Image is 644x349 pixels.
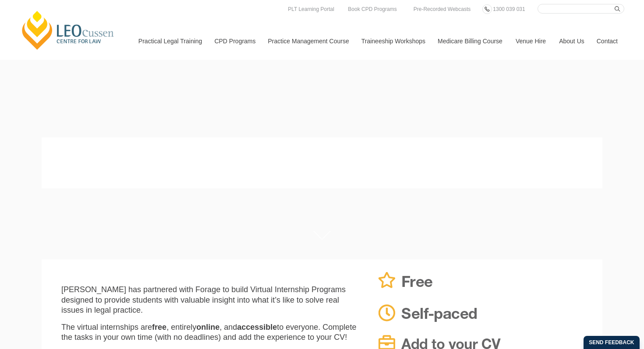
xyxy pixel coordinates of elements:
p: The virtual internships are , entirely , and to everyone. Complete the tasks in your own time (wi... [61,322,360,343]
strong: accessible [237,323,277,332]
span: 1300 039 031 [493,6,525,12]
strong: free [152,323,166,332]
p: Experience what it’s like to be a lawyer. [75,174,421,184]
a: Practical Legal Training [132,22,208,60]
a: Pre-Recorded Webcasts [411,4,473,14]
p: [PERSON_NAME] has partnered with Forage to build Virtual Internship Programs designed to provide ... [61,285,360,315]
a: Book CPD Programs [346,4,399,14]
a: PLT Learning Portal [286,4,336,14]
iframe: LiveChat chat widget [585,290,622,327]
a: [PERSON_NAME] Centre for Law [20,10,117,51]
a: Medicare Billing Course [431,22,509,60]
a: CPD Programs [208,22,261,60]
a: Traineeship Workshops [355,22,431,60]
a: About Us [552,22,590,60]
a: Contact [590,22,624,60]
a: Venue Hire [509,22,552,60]
h1: Virtual Internships [75,149,421,168]
strong: online [196,323,219,332]
a: Practice Management Course [262,22,355,60]
a: 1300 039 031 [491,4,527,14]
